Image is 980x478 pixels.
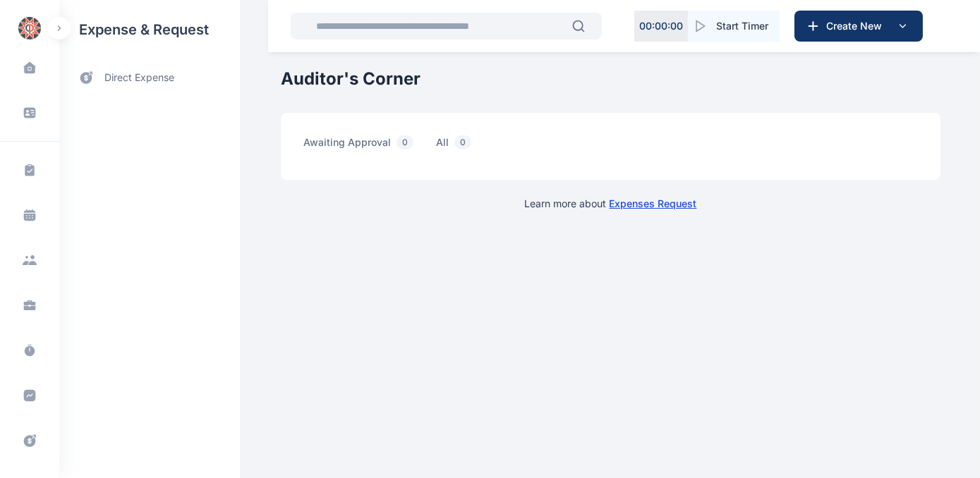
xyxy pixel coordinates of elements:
span: awaiting approval [303,135,419,157]
span: direct expense [104,71,174,85]
span: Start Timer [716,19,768,33]
p: Learn more about [525,197,697,211]
span: all [436,135,477,157]
a: all0 [436,135,494,157]
span: 0 [454,135,471,149]
a: direct expense [59,59,240,97]
a: Expenses Request [610,197,697,209]
h1: Auditor's Corner [281,68,940,90]
span: 0 [397,135,413,149]
button: Create New [794,11,923,42]
button: Start Timer [688,11,780,42]
p: 00 : 00 : 00 [639,19,683,33]
a: awaiting approval0 [303,135,436,157]
span: Create New [821,19,894,33]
